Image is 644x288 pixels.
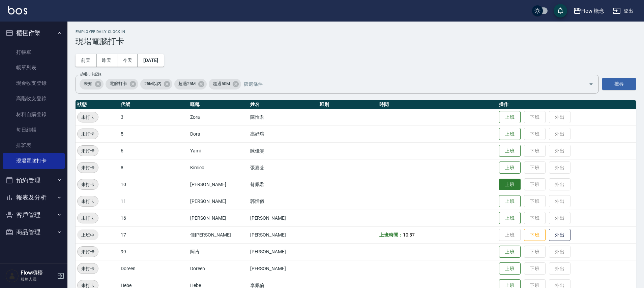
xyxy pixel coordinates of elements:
[499,246,521,258] button: 上班
[242,78,577,90] input: 篩選條件
[78,215,98,222] span: 未打卡
[499,195,521,208] button: 上班
[248,109,318,125] td: 陳怡君
[106,79,138,89] div: 電腦打卡
[499,161,521,174] button: 上班
[106,80,131,87] span: 電腦打卡
[80,79,104,89] div: 未知
[499,262,521,275] button: 上班
[78,265,98,272] span: 未打卡
[499,111,521,123] button: 上班
[3,189,65,206] button: 報表及分析
[3,223,65,241] button: 商品管理
[3,172,65,189] button: 預約管理
[80,72,101,77] label: 篩選打卡記錄
[76,100,119,109] th: 狀態
[188,125,248,142] td: Dora
[524,229,546,241] button: 下班
[3,138,65,153] a: 排班表
[76,37,636,46] h3: 現場電腦打卡
[497,100,636,109] th: 操作
[78,131,98,138] span: 未打卡
[586,79,596,89] button: Open
[3,206,65,224] button: 客戶管理
[174,79,207,89] div: 超過25M
[248,159,318,176] td: 張嘉芠
[119,260,188,277] td: Doreen
[248,243,318,260] td: [PERSON_NAME]
[117,54,138,67] button: 今天
[209,79,241,89] div: 超過50M
[21,269,55,276] h5: Flow櫃檯
[554,4,567,17] button: save
[78,164,98,171] span: 未打卡
[119,176,188,193] td: 10
[76,30,636,34] h2: Employee Daily Clock In
[188,210,248,226] td: [PERSON_NAME]
[119,193,188,210] td: 11
[119,109,188,125] td: 3
[96,54,117,67] button: 昨天
[119,226,188,243] td: 17
[248,125,318,142] td: 高妤瑄
[248,193,318,210] td: 郭恬儀
[3,75,65,91] a: 現金收支登錄
[188,176,248,193] td: [PERSON_NAME]
[248,100,318,109] th: 姓名
[570,4,608,18] button: Flow 概念
[119,210,188,226] td: 16
[610,5,636,17] button: 登出
[78,198,98,205] span: 未打卡
[248,260,318,277] td: [PERSON_NAME]
[248,226,318,243] td: [PERSON_NAME]
[209,80,234,87] span: 超過50M
[3,153,65,169] a: 現場電腦打卡
[188,243,248,260] td: 阿肯
[140,80,166,87] span: 25M以內
[119,100,188,109] th: 代號
[499,128,521,140] button: 上班
[3,107,65,122] a: 材料自購登錄
[78,181,98,188] span: 未打卡
[499,179,521,190] button: 上班
[549,229,570,241] button: 外出
[5,269,19,283] img: Person
[78,114,98,121] span: 未打卡
[188,193,248,210] td: [PERSON_NAME]
[188,142,248,159] td: Yami
[188,100,248,109] th: 暱稱
[3,44,65,60] a: 打帳單
[379,232,403,238] b: 上班時間：
[248,142,318,159] td: 陳佳雯
[3,122,65,138] a: 每日結帳
[77,231,98,239] span: 上班中
[174,80,200,87] span: 超過25M
[188,260,248,277] td: Doreen
[248,176,318,193] td: 翁佩君
[403,232,415,238] span: 10:57
[188,226,248,243] td: 佳[PERSON_NAME]
[80,80,96,87] span: 未知
[3,60,65,75] a: 帳單列表
[78,147,98,154] span: 未打卡
[3,91,65,106] a: 高階收支登錄
[78,248,98,255] span: 未打卡
[581,7,605,15] div: Flow 概念
[119,142,188,159] td: 6
[8,6,27,14] img: Logo
[499,212,521,224] button: 上班
[21,276,55,282] p: 服務人員
[119,125,188,142] td: 5
[76,54,96,67] button: 前天
[602,78,636,90] button: 搜尋
[119,159,188,176] td: 8
[138,54,164,67] button: [DATE]
[140,79,173,89] div: 25M以內
[499,145,521,157] button: 上班
[188,109,248,125] td: Zora
[378,100,497,109] th: 時間
[188,159,248,176] td: Kimico
[248,210,318,226] td: [PERSON_NAME]
[318,100,378,109] th: 班別
[3,24,65,42] button: 櫃檯作業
